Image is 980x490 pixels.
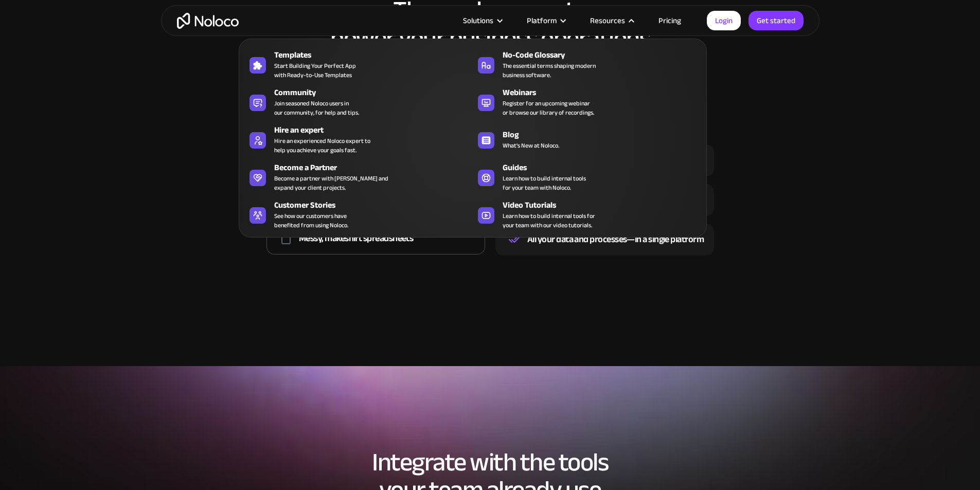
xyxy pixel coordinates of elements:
[473,122,701,157] a: BlogWhat's New at Noloco.
[450,14,514,27] div: Solutions
[503,49,706,61] div: No-Code Glossary
[244,159,473,194] a: Become a PartnerBecome a partner with [PERSON_NAME] andexpand your client projects.
[244,84,473,119] a: CommunityJoin seasoned Noloco users inour community, for help and tips.
[503,211,595,230] span: Learn how to build internal tools for your team with our video tutorials.
[274,161,477,174] div: Become a Partner
[503,61,596,80] span: The essential terms shaping modern business software.
[503,161,706,174] div: Guides
[274,61,356,80] span: Start Building Your Perfect App with Ready-to-Use Templates
[177,13,239,29] a: home
[577,14,646,27] div: Resources
[473,159,701,194] a: GuidesLearn how to build internal toolsfor your team with Noloco.
[527,232,704,247] div: All your data and processes—in a single platform
[503,99,594,117] span: Register for an upcoming webinar or browse our library of recordings.
[749,11,804,30] a: Get started
[503,129,706,141] div: Blog
[590,14,625,27] div: Resources
[239,24,707,238] nav: Resources
[274,86,477,99] div: Community
[274,136,370,155] div: Hire an experienced Noloco expert to help you achieve your goals fast.
[514,14,577,27] div: Platform
[463,14,493,27] div: Solutions
[473,47,701,82] a: No-Code GlossaryThe essential terms shaping modernbusiness software.
[503,199,706,211] div: Video Tutorials
[244,47,473,82] a: TemplatesStart Building Your Perfect Appwith Ready-to-Use Templates
[473,84,701,119] a: WebinarsRegister for an upcoming webinaror browse our library of recordings.
[503,174,586,192] span: Learn how to build internal tools for your team with Noloco.
[503,141,559,150] span: What's New at Noloco.
[646,14,694,27] a: Pricing
[274,124,477,136] div: Hire an expert
[274,99,359,117] span: Join seasoned Noloco users in our community, for help and tips.
[274,211,348,230] span: See how our customers have benefited from using Noloco.
[274,174,388,192] div: Become a partner with [PERSON_NAME] and expand your client projects.
[274,199,477,211] div: Customer Stories
[244,197,473,232] a: Customer StoriesSee how our customers havebenefited from using Noloco.
[274,49,477,61] div: Templates
[299,231,413,246] div: Messy, makeshift spreadsheets
[473,197,701,232] a: Video TutorialsLearn how to build internal tools foryour team with our video tutorials.
[707,11,741,30] a: Login
[527,14,557,27] div: Platform
[244,122,473,157] a: Hire an expertHire an experienced Noloco expert tohelp you achieve your goals fast.
[503,86,706,99] div: Webinars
